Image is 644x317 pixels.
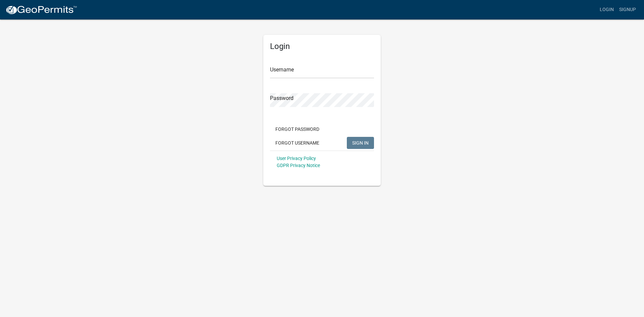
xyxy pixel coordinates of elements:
button: Forgot Password [270,123,325,135]
a: Signup [616,3,639,16]
button: SIGN IN [347,137,374,149]
a: User Privacy Policy [277,156,316,161]
h5: Login [270,42,374,51]
a: GDPR Privacy Notice [277,163,320,168]
a: Login [597,3,616,16]
span: SIGN IN [352,140,369,145]
button: Forgot Username [270,137,325,149]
